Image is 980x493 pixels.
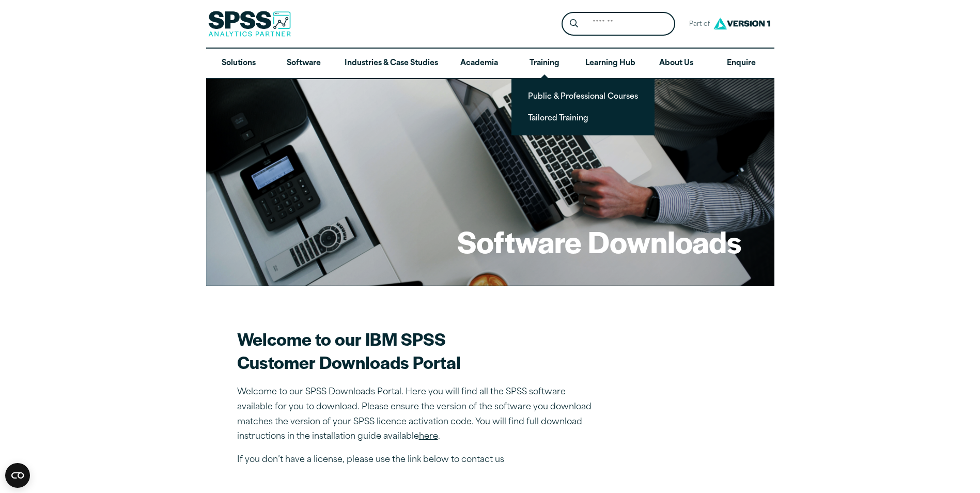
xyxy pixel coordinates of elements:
[711,14,773,33] img: Version1 Logo
[511,49,577,79] a: Training
[237,385,599,444] p: Welcome to our SPSS Downloads Portal. Here you will find all the SPSS software available for you ...
[271,49,336,79] a: Software
[709,49,774,79] a: Enquire
[520,108,646,127] a: Tailored Training
[644,49,709,79] a: About Us
[577,49,644,79] a: Learning Hub
[419,433,438,441] a: here
[562,12,675,36] form: Site Header Search Form
[446,49,511,79] a: Academia
[206,49,271,79] a: Solutions
[208,11,291,37] img: SPSS Analytics Partner
[520,86,646,105] a: Public & Professional Courses
[683,17,711,32] span: Part of
[570,19,578,28] svg: Search magnifying glass icon
[206,49,774,79] nav: Desktop version of site main menu
[564,14,583,34] button: Search magnifying glass icon
[457,221,741,261] h1: Software Downloads
[5,463,30,488] button: Open CMP widget
[237,453,599,468] p: If you don’t have a license, please use the link below to contact us
[336,49,446,79] a: Industries & Case Studies
[237,327,599,374] h2: Welcome to our IBM SPSS Customer Downloads Portal
[511,78,655,135] ul: Training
